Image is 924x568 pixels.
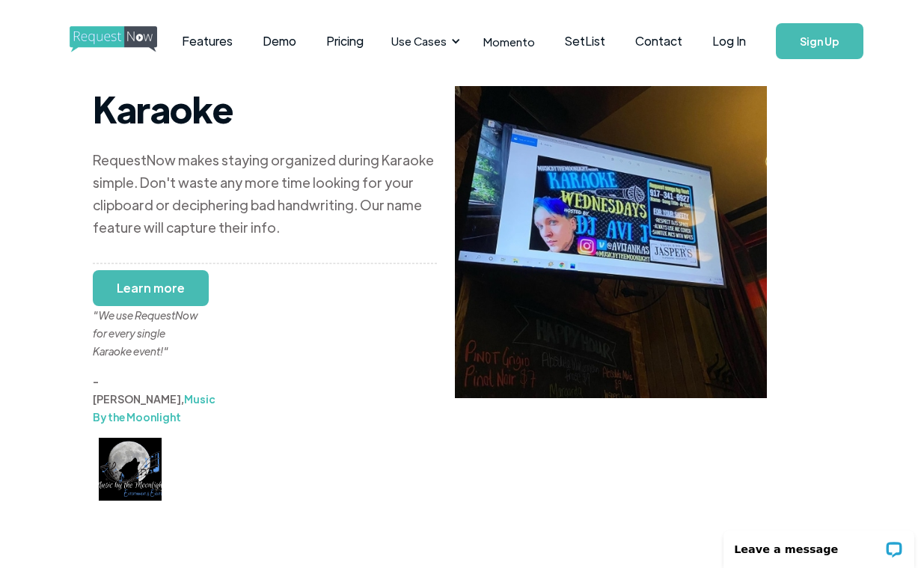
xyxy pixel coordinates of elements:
[776,23,863,59] a: Sign Up
[93,85,233,132] strong: Karaoke
[620,18,697,64] a: Contact
[93,288,205,360] div: "We use RequestNow for every single Karaoke event!"
[311,18,379,64] a: Pricing
[70,26,185,52] img: requestnow logo
[550,18,620,64] a: SetList
[70,26,130,56] a: home
[391,33,447,49] div: Use Cases
[714,521,924,568] iframe: LiveChat chat widget
[167,18,248,64] a: Features
[697,15,761,67] a: Log In
[93,149,437,239] div: RequestNow makes staying organized during Karaoke simple. Don't waste any more time looking for y...
[248,18,311,64] a: Demo
[93,270,209,306] a: Learn more
[382,18,465,64] div: Use Cases
[93,372,205,426] div: - [PERSON_NAME],
[468,19,550,64] a: Momento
